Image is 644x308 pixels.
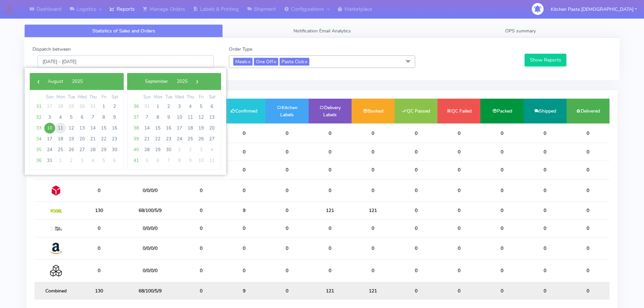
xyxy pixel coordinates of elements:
th: weekday [66,94,77,101]
span: 8 [98,112,109,123]
span: 28 [142,144,152,155]
td: Packed [480,99,523,123]
td: 130 [77,202,120,219]
span: 30 [109,144,120,155]
td: 0 [222,179,265,202]
td: 68/100/5/9 [120,202,180,219]
td: 0 [265,282,308,300]
td: 0 [524,282,567,300]
td: 0 [395,179,437,202]
span: 27 [207,134,217,144]
span: 23 [163,134,174,144]
td: 0 [309,260,352,282]
span: 16 [109,123,120,134]
td: 0 [309,237,352,259]
span: 24 [174,134,185,144]
td: 0 [480,219,523,237]
button: Show Reports [525,54,566,66]
td: 130 [77,282,120,300]
td: 0 [222,161,265,179]
td: 0 [265,260,308,282]
td: 0 [524,179,567,202]
td: 0 [480,161,523,179]
th: weekday [98,94,109,101]
td: 0 [480,123,523,143]
span: 20 [207,123,217,134]
a: x [273,58,276,65]
span: 1 [55,155,66,166]
span: 23 [109,134,120,144]
span: OPS summary [505,28,536,34]
span: 29 [66,101,77,112]
img: Amazon [50,242,62,254]
span: 9 [109,112,120,123]
td: 0 [180,237,222,259]
span: 38 [131,123,142,134]
span: 35 [33,144,44,155]
td: Delivered [567,99,610,123]
span: 14 [142,123,152,134]
td: 0 [437,260,480,282]
span: 6 [109,155,120,166]
td: 0 [222,123,265,143]
td: 0 [480,179,523,202]
td: 0 [180,179,222,202]
span: 39 [131,134,142,144]
td: 0 [222,260,265,282]
span: 7 [142,112,152,123]
td: 0 [567,260,610,282]
span: › [192,76,202,87]
td: 0 [309,179,352,202]
img: Collection [50,265,62,277]
td: 0 [309,219,352,237]
td: 0 [77,260,120,282]
span: 8 [174,155,185,166]
th: weekday [152,94,163,101]
td: 0 [437,161,480,179]
bs-datepicker-navigation-view: ​ ​ ​ [130,77,202,83]
td: 0 [567,161,610,179]
span: 1 [98,101,109,112]
span: 15 [98,123,109,134]
th: weekday [55,94,66,101]
span: 2025 [72,78,83,85]
td: 0 [265,123,308,143]
span: 13 [77,123,88,134]
td: 0 [524,237,567,259]
th: weekday [207,94,217,101]
span: 37 [131,112,142,123]
span: 11 [55,123,66,134]
td: 68/100/5/9 [120,282,180,300]
span: 2 [163,101,174,112]
td: 0 [437,143,480,161]
td: 0/0/0/0 [120,219,180,237]
td: 0 [265,179,308,202]
span: 2 [185,144,196,155]
td: 0 [352,260,395,282]
td: 0 [567,123,610,143]
input: Pick the Daterange [38,55,214,68]
span: 18 [185,123,196,134]
span: 12 [66,123,77,134]
td: QC Failed [437,99,480,123]
span: 17 [44,134,55,144]
td: 0 [437,202,480,219]
td: 0/0/0/0 [120,237,180,259]
td: 9 [222,282,265,300]
span: 20 [77,134,88,144]
span: 3 [174,101,185,112]
img: MaxOptra [50,227,62,231]
span: 14 [88,123,98,134]
td: QC Passed [395,99,437,123]
bs-datepicker-navigation-view: ​ ​ ​ [33,77,97,83]
span: 26 [196,134,207,144]
span: 31 [88,101,98,112]
span: 13 [207,112,217,123]
td: Shipped [524,99,567,123]
span: 19 [66,134,77,144]
button: 2025 [172,76,192,87]
span: 34 [33,134,44,144]
td: 0 [352,219,395,237]
span: 28 [55,101,66,112]
span: 21 [142,134,152,144]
